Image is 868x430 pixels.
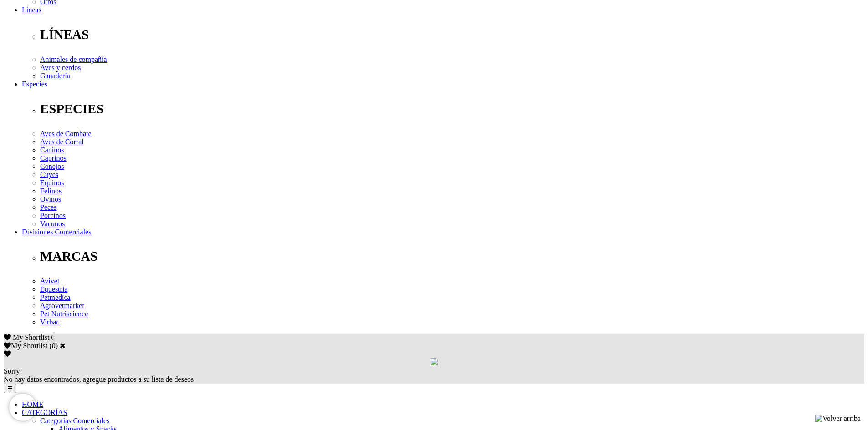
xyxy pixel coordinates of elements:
a: Peces [40,203,56,211]
a: Caninos [40,146,64,154]
button: ☰ [4,384,16,393]
label: My Shortlist [4,342,47,349]
a: Virbac [40,318,60,326]
p: ESPECIES [40,101,864,116]
p: MARCAS [40,249,864,264]
a: Avivet [40,277,59,285]
a: Equinos [40,179,64,187]
p: LÍNEAS [40,27,864,42]
a: CATEGORÍAS [22,409,67,416]
img: Volver arriba [815,415,861,423]
a: Petmedica [40,293,71,301]
span: 0 [51,334,55,341]
a: Líneas [22,6,41,14]
label: 0 [52,342,56,349]
a: Animales de compañía [40,56,107,63]
a: Divisiones Comerciales [22,228,91,236]
img: loading.gif [431,358,438,365]
a: Porcinos [40,212,66,219]
a: Especies [22,80,47,88]
a: Aves de Corral [40,138,84,146]
a: Pet Nutriscience [40,310,88,318]
a: Aves de Combate [40,130,92,137]
a: Ganadería [40,72,70,80]
a: Ovinos [40,195,61,203]
a: Vacunos [40,220,65,228]
a: Conejos [40,162,64,170]
a: Cerrar [60,342,66,349]
iframe: Brevo live chat [9,394,36,421]
a: Cuyes [40,171,58,178]
a: Categorías Comerciales [40,417,109,425]
span: My Shortlist [13,334,49,341]
span: ( ) [49,342,58,349]
a: Caprinos [40,154,67,162]
span: Sorry! [4,367,22,375]
a: Aves y cerdos [40,64,81,71]
div: No hay datos encontrados, agregue productos a su lista de deseos [4,367,864,384]
a: Agrovetmarket [40,302,84,309]
a: Equestria [40,285,67,293]
a: Felinos [40,187,62,195]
